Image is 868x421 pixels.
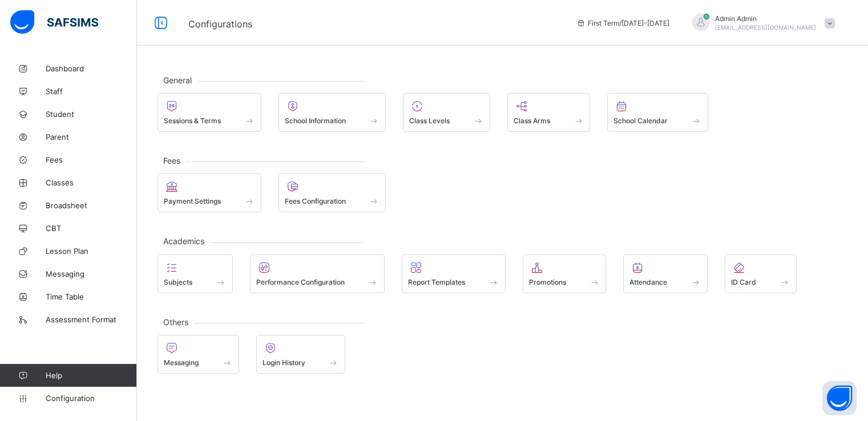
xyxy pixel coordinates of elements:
[250,254,385,293] div: Performance Configuration
[158,317,194,327] span: Others
[46,64,137,73] span: Dashboard
[613,116,668,125] span: School Calendar
[507,93,591,132] div: Class Arms
[158,156,186,165] span: Fees
[158,335,239,374] div: Messaging
[46,292,137,301] span: Time Table
[46,110,137,119] span: Student
[158,75,197,85] span: General
[408,278,465,286] span: Report Templates
[278,173,386,212] div: Fees Configuration
[158,93,261,132] div: Sessions & Terms
[46,371,136,380] span: Help
[402,254,506,293] div: Report Templates
[576,19,669,27] span: session/term information
[46,315,137,324] span: Assessment Format
[164,197,221,205] span: Payment Settings
[46,246,137,256] span: Lesson Plan
[715,24,816,31] span: [EMAIL_ADDRESS][DOMAIN_NAME]
[285,116,346,125] span: School Information
[256,335,346,374] div: Login History
[46,155,137,164] span: Fees
[822,381,857,415] button: Open asap
[681,14,841,33] div: AdminAdmin
[263,358,305,367] span: Login History
[403,93,490,132] div: Class Levels
[529,278,566,286] span: Promotions
[164,358,199,367] span: Messaging
[46,87,137,96] span: Staff
[10,10,98,34] img: safsims
[46,269,137,278] span: Messaging
[256,278,345,286] span: Performance Configuration
[158,236,210,246] span: Academics
[725,254,797,293] div: ID Card
[188,18,252,30] span: Configurations
[731,278,756,286] span: ID Card
[278,93,386,132] div: School Information
[46,201,137,210] span: Broadsheet
[158,254,233,293] div: Subjects
[46,178,137,187] span: Classes
[46,224,137,233] span: CBT
[158,173,261,212] div: Payment Settings
[715,14,816,23] span: Admin Admin
[46,394,136,403] span: Configuration
[629,278,667,286] span: Attendance
[607,93,708,132] div: School Calendar
[409,116,450,125] span: Class Levels
[46,132,137,141] span: Parent
[523,254,607,293] div: Promotions
[514,116,550,125] span: Class Arms
[164,116,221,125] span: Sessions & Terms
[164,278,192,286] span: Subjects
[623,254,708,293] div: Attendance
[285,197,346,205] span: Fees Configuration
